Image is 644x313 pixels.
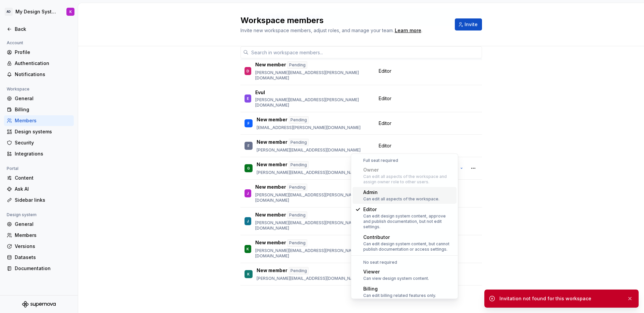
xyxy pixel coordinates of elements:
a: Members [4,230,74,241]
div: Admin [363,189,439,196]
div: Versions [15,243,71,250]
p: New member [257,267,287,274]
a: Documentation [4,263,74,274]
div: Pending [287,61,307,69]
div: General [15,221,71,228]
div: Can edit billing related features only. [363,293,436,298]
div: Documentation [15,265,71,272]
div: Can edit all aspects of the workspace and assign owner role to other users. [363,174,454,185]
p: [PERSON_NAME][EMAIL_ADDRESS][DOMAIN_NAME] [257,170,361,175]
a: Sidebar links [4,195,74,205]
a: Profile [4,47,74,58]
div: Can edit all aspects of the workspace. [363,196,439,202]
div: Editor [363,206,454,213]
a: Design systems [4,126,74,137]
div: Back [15,26,71,33]
a: Back [4,24,74,35]
a: Integrations [4,148,74,159]
a: Ask AI [4,184,74,194]
div: Pending [289,139,309,146]
a: Billing [4,104,74,115]
div: Suggestions [351,154,458,299]
div: Portal [4,165,21,173]
div: Can view design system content. [363,276,429,281]
span: Editor [379,142,391,149]
div: Can edit design system content, but cannot publish documentation or access settings. [363,241,454,252]
div: Account [4,39,26,47]
div: Pending [287,211,307,219]
h2: Workspace members [240,15,447,26]
div: Pending [289,116,309,124]
svg: Supernova Logo [22,301,56,308]
a: General [4,93,74,104]
div: F [248,120,250,127]
div: My Design System [15,8,58,15]
div: AD [5,8,13,16]
p: [PERSON_NAME][EMAIL_ADDRESS][DOMAIN_NAME] [257,276,361,281]
p: [PERSON_NAME][EMAIL_ADDRESS][PERSON_NAME][DOMAIN_NAME] [255,220,371,231]
p: Evul [255,89,265,96]
a: Authentication [4,58,74,69]
div: Billing [15,106,71,113]
span: Editor [379,120,391,127]
span: Invite [465,21,478,28]
div: K [69,9,72,14]
p: [PERSON_NAME][EMAIL_ADDRESS][PERSON_NAME][DOMAIN_NAME] [255,70,371,81]
div: No seat required [353,260,457,265]
span: Editor [379,68,391,74]
div: Notifications [15,71,71,78]
div: Ask AI [15,186,71,192]
span: . [394,28,422,33]
p: [PERSON_NAME][EMAIL_ADDRESS][PERSON_NAME][DOMAIN_NAME] [255,248,371,259]
div: G [247,165,250,172]
button: Invite [455,18,482,30]
span: Editor [379,95,391,102]
div: Pending [287,184,307,191]
div: Datasets [15,254,71,261]
div: D [247,68,249,74]
div: E [247,95,249,102]
div: Can edit design system content, approve and publish documentation, but not edit settings. [363,213,454,230]
a: Notifications [4,69,74,80]
div: General [15,95,71,102]
p: New member [255,61,286,69]
div: Authentication [15,60,71,67]
div: Viewer [363,268,429,275]
div: Sidebar links [15,197,71,203]
p: New member [255,211,286,219]
div: Billing [363,286,436,292]
div: Security [15,139,71,146]
div: Design systems [15,128,71,135]
div: Design system [4,211,39,219]
p: New member [257,116,287,124]
span: Invite new workspace members, adjust roles, and manage your team. [240,27,394,33]
p: [PERSON_NAME][EMAIL_ADDRESS][DOMAIN_NAME] [257,147,361,153]
div: F [248,142,250,149]
a: Versions [4,241,74,252]
div: Content [15,175,71,181]
a: Learn more [395,27,421,34]
div: Pending [289,161,309,169]
a: General [4,219,74,230]
p: [PERSON_NAME][EMAIL_ADDRESS][PERSON_NAME][DOMAIN_NAME] [255,192,371,203]
div: Full seat required [353,158,457,163]
a: Content [4,173,74,183]
div: Owner [363,167,454,173]
div: J [247,190,249,197]
div: Profile [15,49,71,56]
p: New member [257,139,287,146]
p: [EMAIL_ADDRESS][PERSON_NAME][DOMAIN_NAME] [257,125,361,130]
div: Members [15,232,71,239]
div: Contributor [363,234,454,241]
div: Integrations [15,150,71,157]
div: Members [15,117,71,124]
div: Pending [289,267,309,274]
input: Search in workspace members... [249,46,482,58]
a: Members [4,115,74,126]
p: New member [257,161,287,169]
button: ADMy Design SystemK [1,4,76,19]
a: Security [4,137,74,148]
a: Datasets [4,252,74,263]
div: K [247,246,249,252]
